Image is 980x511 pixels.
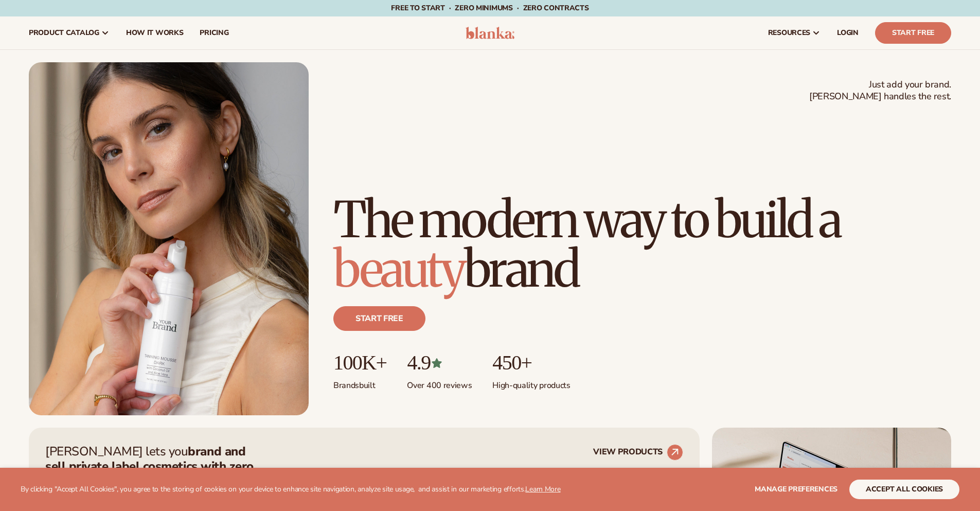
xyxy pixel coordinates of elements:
[755,480,838,499] button: Manage preferences
[407,374,472,391] p: Over 400 reviews
[45,444,266,503] p: [PERSON_NAME] lets you —zero inventory, zero upfront costs, and we handle fulfillment for you.
[525,484,560,494] a: Learn More
[333,351,386,374] p: 100K+
[768,29,810,37] span: resources
[21,16,118,49] a: product catalog
[126,29,184,37] span: How It Works
[333,306,425,331] a: Start free
[849,480,959,499] button: accept all cookies
[755,484,838,494] span: Manage preferences
[809,79,951,103] span: Just add your brand. [PERSON_NAME] handles the rest.
[837,29,859,37] span: LOGIN
[875,22,951,44] a: Start Free
[191,16,237,49] a: pricing
[829,16,867,49] a: LOGIN
[492,351,570,374] p: 450+
[333,374,386,391] p: Brands built
[407,351,472,374] p: 4.9
[29,62,309,415] img: Female holding tanning mousse.
[200,29,228,37] span: pricing
[21,485,561,494] p: By clicking "Accept All Cookies", you agree to the storing of cookies on your device to enhance s...
[333,195,951,294] h1: The modern way to build a brand
[333,238,464,300] span: beauty
[118,16,192,49] a: How It Works
[466,27,514,39] img: logo
[593,444,683,461] a: VIEW PRODUCTS
[760,16,829,49] a: resources
[492,374,570,391] p: High-quality products
[45,443,254,489] strong: brand and sell private label cosmetics with zero hassle
[29,29,99,37] span: product catalog
[391,3,589,13] span: Free to start · ZERO minimums · ZERO contracts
